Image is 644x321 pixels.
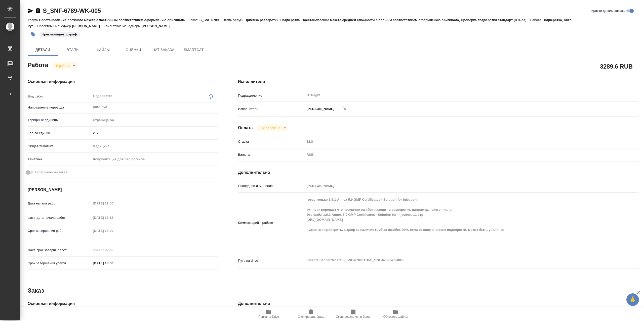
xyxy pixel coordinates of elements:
div: В работе [52,62,77,69]
div: Страница А4 [91,116,218,124]
input: Пустое поле [91,200,135,207]
span: Скопировать мини-бриф [336,315,370,318]
p: Дата начала работ [28,201,91,206]
span: Папка на Drive [258,315,279,318]
h4: Основная информация [28,301,218,307]
div: Медицина [91,142,218,150]
button: В работе [55,64,71,68]
span: 🙏 [628,294,637,305]
p: Приемка разверстки, Подверстка, Восстановление макета средней сложности с полным соответствием оф... [245,18,530,22]
button: Удалить исполнителя [339,103,350,114]
div: RUB [305,150,605,159]
span: рекламация_штраф [39,32,80,36]
span: Обновить файлы [383,315,408,318]
p: #рекламация_штраф [42,32,77,37]
button: Не оплачена [259,126,282,130]
h4: Дополнительно [238,301,638,307]
p: Исполнитель [238,106,305,112]
p: Валюта [238,152,305,157]
h4: [PERSON_NAME] [28,187,218,193]
h4: Дополнительно [238,170,638,176]
a: S_SNF-6789-WK-005 [43,7,101,14]
p: Тематика [28,157,91,162]
span: Кратко детали заказа [591,8,625,13]
h2: 3289.6 RUB [600,62,633,71]
p: Вид работ [28,94,91,99]
p: Направление перевода [28,105,91,110]
span: Чат заказа [151,47,176,53]
p: Этапы услуги [223,18,245,22]
p: Путь на drive [238,258,305,263]
button: Добавить тэг [28,29,39,40]
input: ✎ Введи что-нибудь [91,259,135,267]
div: Документация для рег. органов [91,155,218,164]
p: Общая тематика [28,144,91,149]
button: Скопировать мини-бриф [332,307,374,321]
input: Пустое поле [305,182,605,189]
p: Срок завершения услуги [28,261,91,266]
input: Пустое поле [305,138,605,145]
span: Файлы [91,47,115,53]
textarea: /Clients/Sanofi/Orders/S_SNF-6789/DTP/S_SNF-6789-WK-005 [305,256,605,264]
button: Папка на Drive [248,307,290,321]
span: Этапы [61,47,85,53]
p: Ставка [238,139,305,144]
p: Комментарий к работе [238,220,305,225]
p: Работа [530,18,543,22]
p: Факт. срок заверш. работ [28,248,91,253]
input: Пустое поле [91,214,135,221]
p: Клиентские менеджеры [104,24,142,28]
input: Пустое поле [91,246,135,254]
h2: Работа [28,60,48,69]
button: Скопировать бриф [290,307,332,321]
h4: Основная информация [28,79,218,85]
p: [PERSON_NAME] [72,24,104,28]
button: Скопировать ссылку [35,8,41,14]
h2: Заказ [28,287,44,295]
span: Нотариальный заказ [35,170,67,175]
p: S_SNF-6789 [199,18,223,22]
p: Кол-во единиц [28,131,91,136]
p: [PERSON_NAME] [142,24,173,28]
p: Тарифные единицы [28,118,91,123]
p: Заказ: [189,18,199,22]
p: Последнее изменение [238,183,305,188]
p: Факт. дата начала работ [28,215,91,220]
p: Срок завершения работ [28,228,91,233]
p: Услуга [28,18,39,22]
p: Восстановление сложного макета с частичным соответствием оформлению оригинала [39,18,188,22]
p: [PERSON_NAME] [305,106,334,112]
button: Обновить файлы [374,307,417,321]
textarea: готов только 1.6.1 Annex 5.9 GMP Certificates - Solution for injection тут перк передает что прил... [305,195,605,249]
p: Проектный менеджер [37,24,72,28]
span: Оценки [121,47,145,53]
button: Скопировать ссылку для ЯМессенджера [28,8,34,14]
h4: Оплата [238,125,253,131]
div: В работе [257,125,288,131]
h4: Исполнители [238,79,638,85]
input: Пустое поле [91,227,135,234]
p: Подразделение [238,93,305,98]
span: Детали [31,47,55,53]
input: ✎ Введи что-нибудь [91,129,218,137]
span: Скопировать бриф [298,315,324,318]
button: 🙏 [626,293,639,306]
span: SmartCat [182,47,206,53]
